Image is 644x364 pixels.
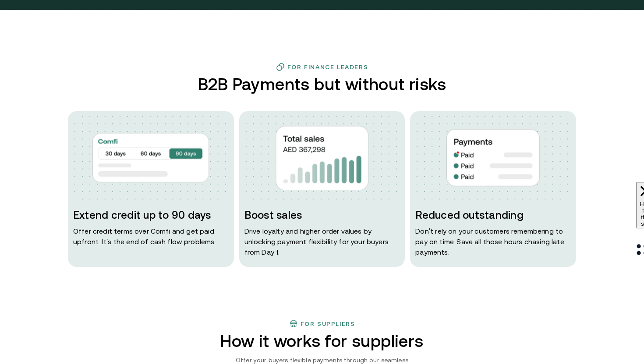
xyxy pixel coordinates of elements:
[244,226,400,257] p: Drive loyalty and higher order values by unlocking payment flexibility for your buyers from Day 1.
[244,116,400,199] img: dots
[73,226,229,247] p: Offer credit terms over Comfi and get paid upfront. It’s the end of cash flow problems.
[73,116,229,199] img: dots
[244,208,400,222] h3: Boost sales
[415,208,571,222] h3: Reduced outstanding
[415,226,571,257] p: Don ' t rely on your customers remembering to pay on time. Save all those hours chasing late paym...
[195,332,450,350] h2: How it works for suppliers
[289,319,298,328] img: finance
[276,63,285,71] img: finance
[73,208,229,222] h3: Extend credit up to 90 days
[446,129,540,186] img: img
[287,63,368,70] h3: For Finance Leaders
[276,126,369,190] img: img
[195,75,450,94] h2: B2B Payments but without risks
[301,320,355,327] h3: For suppliers
[415,116,571,199] img: dots
[92,126,209,189] img: img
